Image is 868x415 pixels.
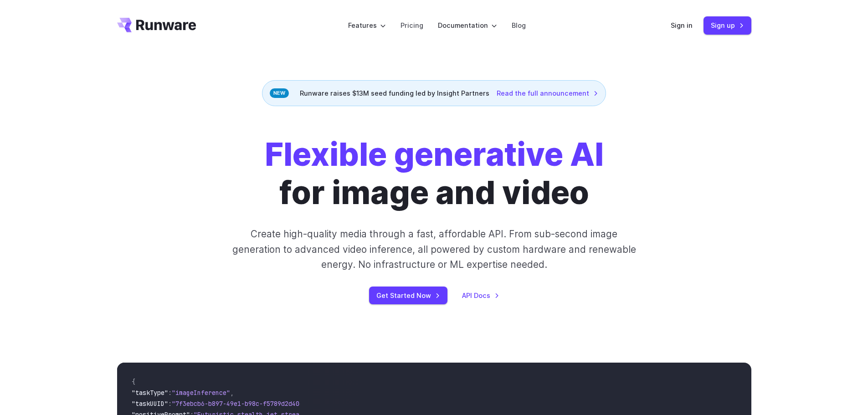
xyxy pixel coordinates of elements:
h1: for image and video [265,135,604,212]
a: Get Started Now [369,287,447,304]
span: "taskType" [132,389,168,397]
label: Features [348,20,386,31]
span: "taskUUID" [132,400,168,408]
span: : [168,400,172,408]
span: { [132,378,135,386]
a: Go to / [117,18,196,32]
a: Read the full announcement [497,88,598,98]
span: : [168,389,172,397]
a: Sign up [704,16,751,34]
span: "imageInference" [172,389,230,397]
span: , [230,389,234,397]
div: Runware raises $13M seed funding led by Insight Partners [262,80,606,106]
a: API Docs [462,290,499,301]
strong: Flexible generative AI [265,135,604,174]
label: Documentation [438,20,497,31]
p: Create high-quality media through a fast, affordable API. From sub-second image generation to adv... [231,226,637,272]
a: Sign in [671,20,693,31]
a: Pricing [401,20,423,31]
span: "7f3ebcb6-b897-49e1-b98c-f5789d2d40d7" [172,400,310,408]
a: Blog [512,20,526,31]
